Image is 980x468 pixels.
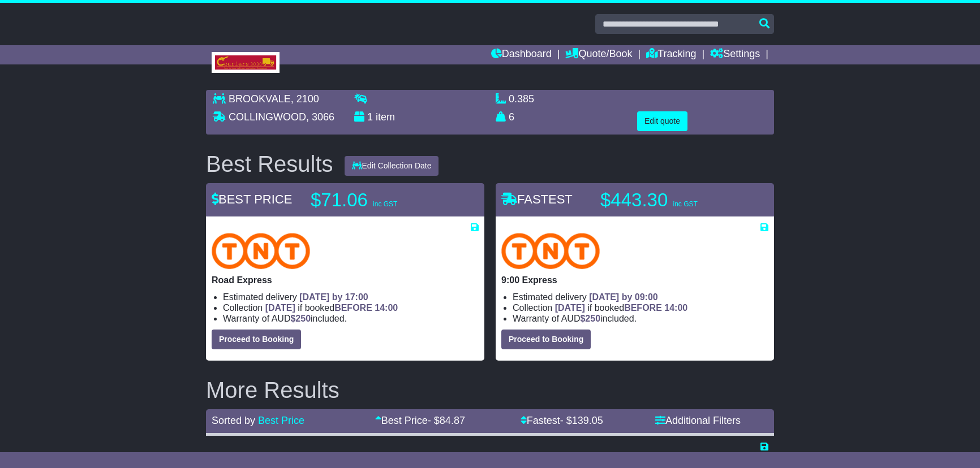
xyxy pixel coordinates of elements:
[229,111,306,123] span: COLLINGWOOD
[521,415,603,426] a: Fastest- $139.05
[229,93,291,105] span: BROOKVALE
[212,233,310,269] img: TNT Domestic: Road Express
[501,233,600,269] img: TNT Domestic: 9:00 Express
[375,303,398,313] span: 14:00
[295,314,311,323] span: 250
[513,313,768,324] li: Warranty of AUD included.
[206,378,774,402] h2: More Results
[265,303,295,313] span: [DATE]
[664,303,687,313] span: 14:00
[212,415,255,426] span: Sorted by
[509,93,534,105] span: 0.385
[673,200,697,208] span: inc GST
[200,151,339,176] div: Best Results
[585,314,600,323] span: 250
[428,415,465,426] span: - $
[299,292,368,302] span: [DATE] by 17:00
[265,303,398,313] span: if booked
[646,45,696,64] a: Tracking
[311,189,452,211] p: $71.06
[373,200,397,208] span: inc GST
[376,111,395,123] span: item
[334,303,372,313] span: BEFORE
[440,415,465,426] span: 84.87
[560,415,603,426] span: - $
[501,275,768,285] p: 9:00 Express
[223,292,479,302] li: Estimated delivery
[565,45,632,64] a: Quote/Book
[400,452,575,462] li: Estimated delivery
[509,111,514,123] span: 6
[291,93,319,105] span: , 2100
[710,45,760,64] a: Settings
[367,111,373,123] span: 1
[555,303,585,313] span: [DATE]
[589,292,658,302] span: [DATE] by 09:00
[306,111,334,123] span: , 3066
[580,314,600,323] span: $
[637,111,687,131] button: Edit quote
[345,156,439,176] button: Edit Collection Date
[624,303,662,313] span: BEFORE
[258,415,304,426] a: Best Price
[655,415,741,426] a: Additional Filters
[501,330,591,349] button: Proceed to Booking
[212,192,292,206] span: BEST PRICE
[572,415,603,426] span: 139.05
[223,313,479,324] li: Warranty of AUD included.
[290,314,311,323] span: $
[491,45,552,64] a: Dashboard
[375,415,465,426] a: Best Price- $84.87
[513,302,768,313] li: Collection
[555,303,687,313] span: if booked
[223,302,479,313] li: Collection
[212,330,301,349] button: Proceed to Booking
[501,192,573,206] span: FASTEST
[513,292,768,302] li: Estimated delivery
[212,275,479,285] p: Road Express
[600,189,742,211] p: $443.30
